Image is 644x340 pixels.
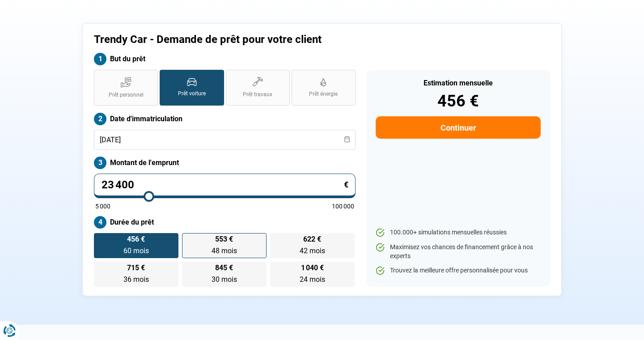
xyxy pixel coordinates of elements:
div: 456 € [376,93,541,109]
span: 553 € [215,236,233,243]
span: 24 mois [300,275,325,284]
span: 456 € [127,236,145,243]
label: Montant de l'emprunt [94,157,356,169]
span: 622 € [303,236,321,243]
span: 60 mois [123,246,149,255]
label: But du prêt [94,53,356,65]
span: 100 000 [332,203,354,209]
span: Prêt personnel [109,91,144,99]
span: 48 mois [212,246,237,255]
span: 845 € [215,264,233,272]
span: 1 040 € [301,264,324,272]
div: Estimation mensuelle [376,80,541,87]
span: Prêt énergie [309,90,338,98]
li: Maximisez vos chances de financement grâce à nos experts [376,243,541,260]
span: Prêt voiture [178,90,206,98]
span: 36 mois [123,275,149,284]
span: Prêt travaux [243,91,272,98]
label: Date d'immatriculation [94,113,356,125]
span: 42 mois [300,246,325,255]
span: 5 000 [95,203,110,209]
h1: Trendy Car - Demande de prêt pour votre client [94,33,433,46]
span: 30 mois [212,275,237,284]
li: Trouvez la meilleure offre personnalisée pour vous [376,266,541,275]
button: Continuer [376,116,541,139]
label: Durée du prêt [94,216,356,229]
span: € [344,181,348,189]
span: 715 € [127,264,145,272]
input: jj/mm/aaaa [94,130,356,150]
li: 100.000+ simulations mensuelles réussies [376,228,541,237]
